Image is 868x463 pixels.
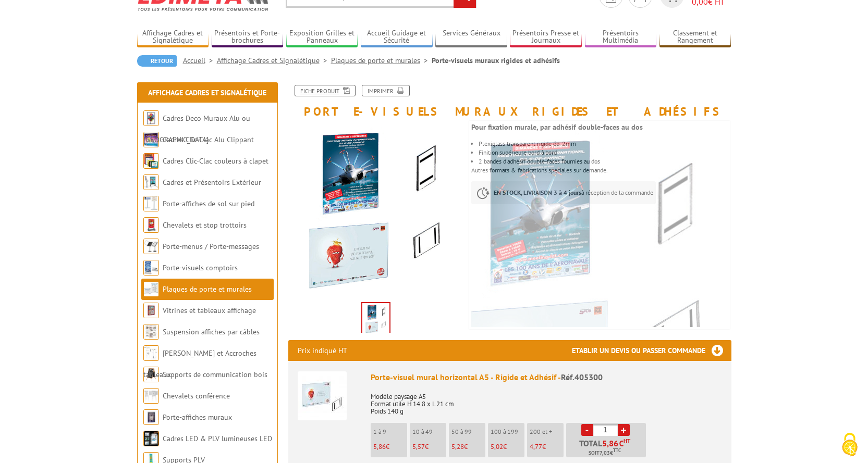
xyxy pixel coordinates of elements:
[183,56,217,65] a: Accueil
[618,424,630,436] a: +
[143,196,159,211] img: Porte-affiches de sol sur pied
[163,156,268,166] a: Cadres Clic-Clac couleurs à clapet
[143,260,159,276] img: Porte-visuels comptoirs
[143,239,159,254] img: Porte-menus / Porte-messages
[371,386,722,415] p: Modèle paysage A5 Format utile H 14.8 x L 21 cm Poids 140 g
[288,123,464,298] img: plaques_de_porte_405100_405300.jpg
[286,29,358,46] a: Exposition Grilles et Panneaux
[143,409,159,425] img: Porte-affiches muraux
[585,29,657,46] a: Présentoirs Multimédia
[412,442,425,451] span: 5,57
[143,153,159,169] img: Cadres Clic-Clac couleurs à clapet
[619,439,624,447] span: €
[832,428,868,463] button: Cookies (fenêtre modale)
[373,428,407,435] p: 1 à 9
[143,431,159,446] img: Cadres LED & PLV lumineuses LED
[163,242,259,251] a: Porte-menus / Porte-messages
[530,442,542,451] span: 4,77
[624,437,630,445] sup: HT
[137,55,177,67] a: Retour
[491,443,524,451] p: €
[373,443,407,451] p: €
[362,303,389,335] img: plaques_de_porte_405100_405300.jpg
[143,348,256,379] a: [PERSON_NAME] et Accroches tableaux
[143,324,159,340] img: Suspension affiches par câbles
[163,306,256,315] a: Vitrines et tableaux affichage
[143,345,159,361] img: Cimaises et Accroches tableaux
[212,29,284,46] a: Présentoirs et Porte-brochures
[589,449,621,457] span: Soit €
[569,439,646,457] p: Total
[163,199,254,208] a: Porte-affiches de sol sur pied
[163,370,267,379] a: Supports de communication bois
[163,135,254,144] a: Cadres Clic-Clac Alu Clippant
[451,428,485,435] p: 50 à 99
[143,388,159,404] img: Chevalets conférence
[429,123,742,435] img: plaques_de_porte_405100_405300.jpg
[143,217,159,233] img: Chevalets et stop trottoirs
[137,29,209,46] a: Affichage Cadres et Signalétique
[361,29,433,46] a: Accueil Guidage et Sécurité
[510,29,582,46] a: Présentoirs Presse et Journaux
[432,55,560,66] li: Porte-visuels muraux rigides et adhésifs
[412,443,446,451] p: €
[451,443,485,451] p: €
[491,428,524,435] p: 100 à 199
[331,56,432,65] a: Plaques de porte et murales
[298,371,347,420] img: Porte-visuel mural horizontal A5 - Rigide et Adhésif
[373,442,386,451] span: 5,86
[491,442,503,451] span: 5,02
[143,303,159,318] img: Vitrines et tableaux affichage
[435,29,507,46] a: Services Généraux
[600,449,610,457] span: 7,03
[163,327,260,336] a: Suspension affiches par câbles
[837,432,863,458] img: Cookies (fenêtre modale)
[163,434,272,443] a: Cadres LED & PLV lumineuses LED
[659,29,731,46] a: Classement et Rangement
[298,340,347,361] p: Prix indiqué HT
[530,443,564,451] p: €
[613,447,621,453] sup: TTC
[561,372,603,382] span: Réf.405300
[163,220,247,230] a: Chevalets et stop trottoirs
[602,439,619,447] span: 5,86
[412,428,446,435] p: 10 à 49
[143,281,159,297] img: Plaques de porte et murales
[371,371,722,383] div: Porte-visuel mural horizontal A5 - Rigide et Adhésif -
[148,88,266,97] a: Affichage Cadres et Signalétique
[163,412,232,422] a: Porte-affiches muraux
[581,424,593,436] a: -
[572,340,731,361] h3: Etablir un devis ou passer commande
[451,442,464,451] span: 5,28
[163,178,261,187] a: Cadres et Présentoirs Extérieur
[530,428,564,435] p: 200 et +
[163,284,252,294] a: Plaques de porte et murales
[163,263,238,272] a: Porte-visuels comptoirs
[471,118,739,215] div: Autres formats & fabrications spéciales sur demande.
[143,174,159,190] img: Cadres et Présentoirs Extérieur
[217,56,331,65] a: Affichage Cadres et Signalétique
[295,85,356,96] a: Fiche produit
[163,391,230,401] a: Chevalets conférence
[143,114,250,144] a: Cadres Deco Muraux Alu ou [GEOGRAPHIC_DATA]
[143,110,159,126] img: Cadres Deco Muraux Alu ou Bois
[362,85,410,96] a: Imprimer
